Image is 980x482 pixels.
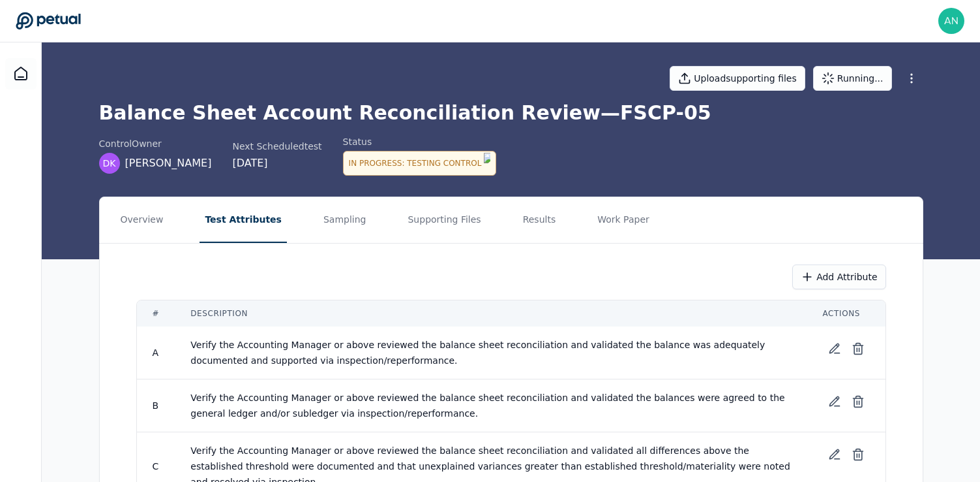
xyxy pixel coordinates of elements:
[518,197,561,243] button: Results
[125,155,212,171] span: [PERSON_NAME]
[190,340,767,366] span: Verify the Accounting Manager or above reviewed the balance sheet reconciliation and validated th...
[823,443,846,466] button: Edit test attribute
[99,137,212,150] div: control Owner
[938,8,964,34] img: andrew.meyers@reddit.com
[99,101,923,125] h1: Balance Sheet Account Reconciliation Review — FSCP-05
[670,66,805,91] button: Uploadsupporting files
[153,400,159,411] span: B
[103,157,116,170] span: DK
[846,337,870,361] button: Delete test attribute
[343,135,497,148] div: Status
[792,265,885,289] button: Add Attribute
[484,153,490,174] img: Logo
[900,67,923,90] button: More Options
[402,197,486,243] button: Supporting Files
[100,197,923,243] nav: Tabs
[153,461,159,472] span: C
[823,337,846,361] button: Edit test attribute
[846,390,870,413] button: Delete test attribute
[823,390,846,413] button: Edit test attribute
[115,197,169,243] button: Overview
[232,155,321,171] div: [DATE]
[343,151,497,176] div: In Progress : Testing Control
[16,12,81,30] a: Go to Dashboard
[807,300,885,327] th: Actions
[846,443,870,466] button: Delete test attribute
[190,393,788,419] span: Verify the Accounting Manager or above reviewed the balance sheet reconciliation and validated th...
[137,300,175,327] th: #
[5,58,37,89] a: Dashboard
[175,300,807,327] th: Description
[232,140,321,153] div: Next Scheduled test
[592,197,655,243] button: Work Paper
[200,197,287,243] button: Test Attributes
[318,197,372,243] button: Sampling
[813,66,892,91] button: Running...
[153,347,159,358] span: A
